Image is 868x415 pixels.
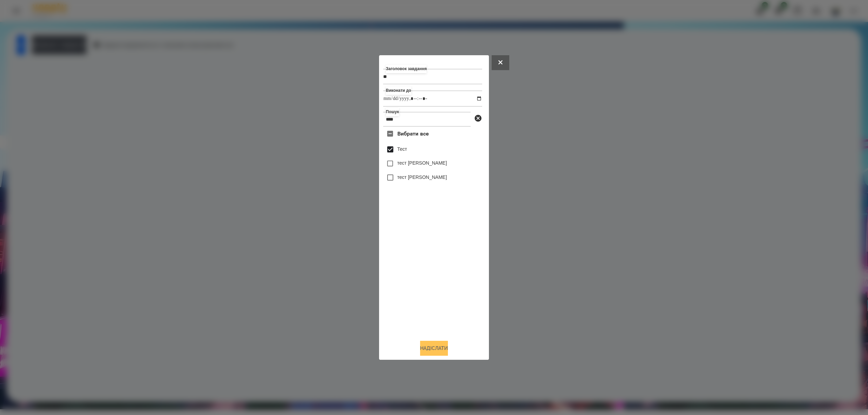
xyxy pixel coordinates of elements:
[386,108,399,116] label: Пошук
[386,65,427,73] label: Заголовок завдання
[397,174,447,181] label: тест [PERSON_NAME]
[397,130,429,138] span: Вибрати все
[397,160,447,166] label: тест [PERSON_NAME]
[420,341,448,356] button: Надіслати
[386,86,411,95] label: Виконати до
[397,146,407,152] label: Тест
